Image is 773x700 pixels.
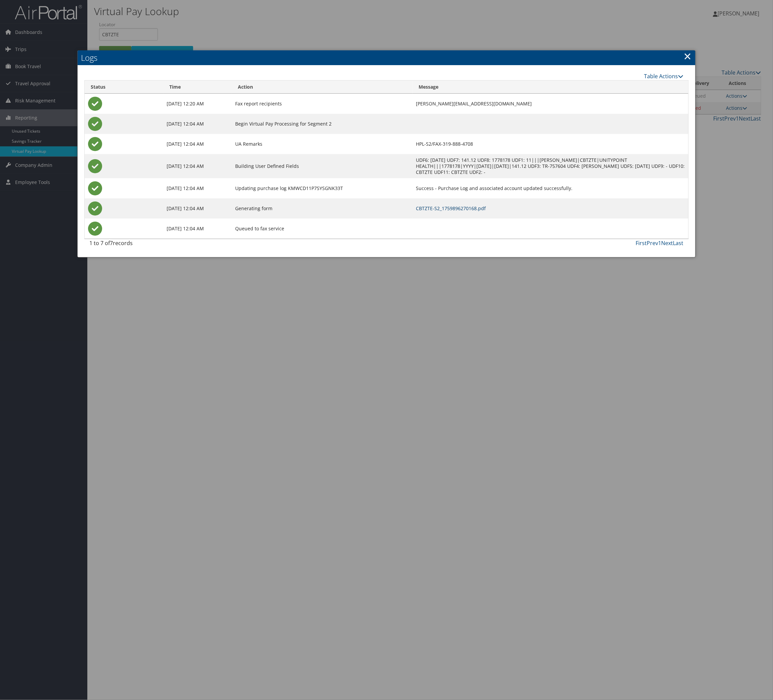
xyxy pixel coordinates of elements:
td: [DATE] 12:20 AM [163,94,232,114]
a: 1 [658,239,661,247]
th: Time: activate to sort column ascending [163,81,232,94]
td: Begin Virtual Pay Processing for Segment 2 [232,114,413,134]
td: [DATE] 12:04 AM [163,219,232,239]
td: HPL-S2/FAX-319-888-4708 [413,134,688,154]
a: Table Actions [644,73,684,80]
td: Generating form [232,198,413,219]
a: Last [673,239,684,247]
th: Message: activate to sort column ascending [413,81,688,94]
a: Prev [647,239,658,247]
td: [DATE] 12:04 AM [163,198,232,219]
td: Building User Defined Fields [232,154,413,178]
td: Updating purchase log KMWCD11P7SYSGNK33T [232,178,413,198]
a: Next [661,239,673,247]
td: Queued to fax service [232,219,413,239]
h2: Logs [78,50,695,65]
td: UDF6: [DATE] UDF7: 141.12 UDF8: 1778178 UDF1: 11|||[PERSON_NAME]|CBTZTE|UNITYPOINT HEALTH|||17781... [413,154,688,178]
td: Success - Purchase Log and associated account updated successfully. [413,178,688,198]
th: Action: activate to sort column ascending [232,81,413,94]
td: [PERSON_NAME][EMAIL_ADDRESS][DOMAIN_NAME] [413,94,688,114]
span: 7 [110,239,113,247]
td: UA Remarks [232,134,413,154]
td: [DATE] 12:04 AM [163,114,232,134]
th: Status: activate to sort column ascending [85,81,163,94]
a: Close [684,49,692,63]
td: [DATE] 12:04 AM [163,154,232,178]
td: Fax report recipients [232,94,413,114]
td: [DATE] 12:04 AM [163,178,232,198]
div: 1 to 7 of records [89,239,230,250]
td: [DATE] 12:04 AM [163,134,232,154]
a: CBTZTE-S2_1759896270168.pdf [416,205,486,212]
a: First [636,239,647,247]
